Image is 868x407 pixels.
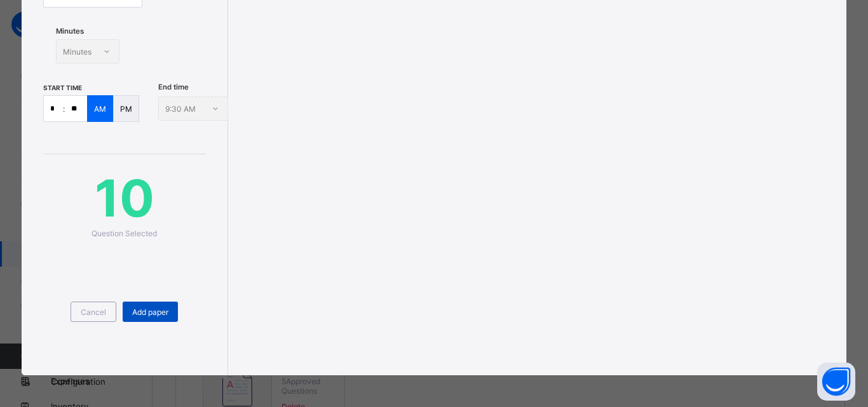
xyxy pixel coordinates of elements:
[43,84,82,91] span: start time
[132,307,168,317] span: Add paper
[120,104,132,114] p: PM
[81,307,106,317] span: Cancel
[158,83,189,91] span: End time
[817,363,855,401] button: Open asap
[56,27,84,36] span: Minutes
[92,229,157,238] span: Question Selected
[43,167,205,229] span: 10
[94,104,106,114] p: AM
[63,104,65,114] p: :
